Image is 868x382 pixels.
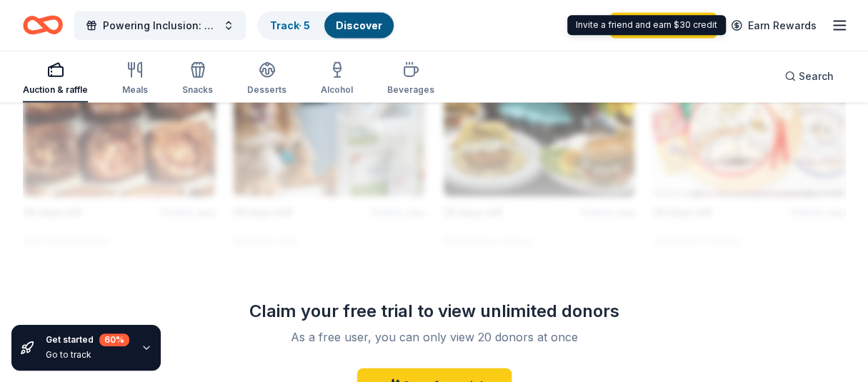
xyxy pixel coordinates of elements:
[99,333,129,346] div: 60 %
[23,9,63,42] a: Home
[23,56,88,103] button: Auction & raffle
[46,349,129,361] div: Go to track
[182,56,213,103] button: Snacks
[229,300,640,323] div: Claim your free trial to view unlimited donors
[103,17,217,34] span: Powering Inclusion: A Night Out with PROVAIL
[610,13,717,39] a: Start free trial
[122,56,148,103] button: Meals
[247,84,286,96] div: Desserts
[387,56,434,103] button: Beverages
[270,19,310,31] a: Track· 5
[246,328,623,346] div: As a free user, you can only view 20 donors at once
[567,15,726,35] div: Invite a friend and earn $30 credit
[387,84,434,96] div: Beverages
[321,84,353,96] div: Alcohol
[247,56,286,103] button: Desserts
[773,62,845,91] button: Search
[722,13,825,39] a: Earn Rewards
[336,19,382,31] a: Discover
[257,11,395,40] button: Track· 5Discover
[46,333,129,346] div: Get started
[23,84,88,96] div: Auction & raffle
[321,56,353,103] button: Alcohol
[122,84,148,96] div: Meals
[74,11,246,40] button: Powering Inclusion: A Night Out with PROVAIL
[182,84,213,96] div: Snacks
[799,68,834,85] span: Search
